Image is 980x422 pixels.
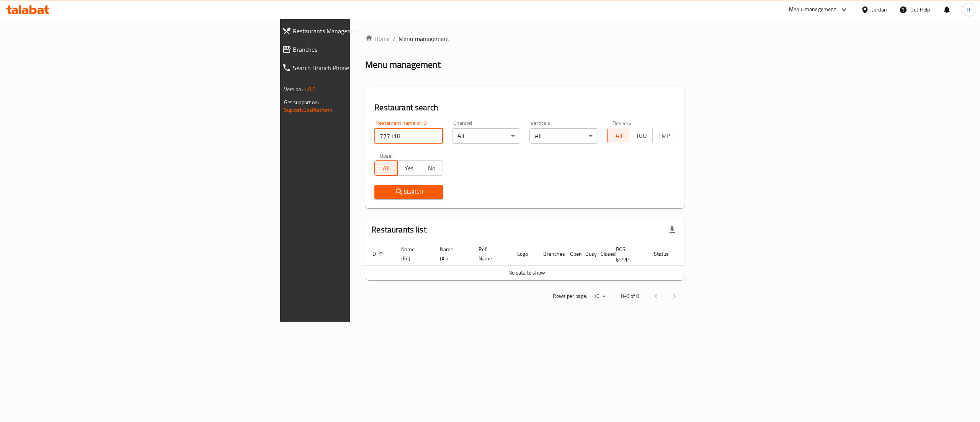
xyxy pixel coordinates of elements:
span: Status [654,249,679,258]
span: Ref. Name [479,245,502,263]
span: Yes [401,163,417,174]
span: Branches [293,45,438,54]
a: Restaurants Management [276,22,444,40]
span: Get support on: [284,97,319,107]
span: Search [381,187,437,197]
span: No data to show [508,268,545,278]
button: Yes [397,160,420,176]
button: All [374,160,397,176]
span: Search Branch Phone [293,63,438,72]
a: Branches [276,40,444,59]
span: TGO [633,130,650,141]
th: Logo [511,242,537,266]
h2: Restaurant search [374,102,675,113]
nav: breadcrumb [365,34,684,43]
h2: Restaurants list [371,224,426,236]
div: Jordan [872,5,887,14]
p: Rows per page: [553,291,587,301]
span: All [611,130,627,141]
input: Search for restaurant name or ID.. [374,128,443,144]
span: Name (En) [401,245,425,263]
th: Branches [537,242,564,266]
div: All [452,128,521,144]
div: Rows per page: [590,291,609,302]
a: Support.OpsPlatform [284,105,333,115]
button: TMP [652,128,675,143]
span: POS group [616,245,639,263]
button: No [420,160,443,176]
th: Open [564,242,579,266]
table: enhanced table [365,242,714,280]
span: 1.0.0 [304,84,316,94]
span: Name (Ar) [440,245,463,263]
div: All [529,128,598,144]
p: 0-0 of 0 [621,291,639,301]
button: Search [374,185,443,199]
a: Search Branch Phone [276,59,444,77]
th: Closed [595,242,610,266]
button: TGO [630,128,653,143]
span: ID [371,249,386,258]
span: TMP [656,130,672,141]
span: All [378,163,394,174]
div: Export file [663,221,681,239]
span: No [423,163,440,174]
span: Restaurants Management [293,26,438,36]
span: Version: [284,84,303,94]
th: Busy [579,242,595,266]
label: Upsell [380,153,394,158]
button: All [607,128,630,143]
div: Menu-management [789,5,836,14]
label: Delivery [612,120,632,126]
span: H [967,5,970,14]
